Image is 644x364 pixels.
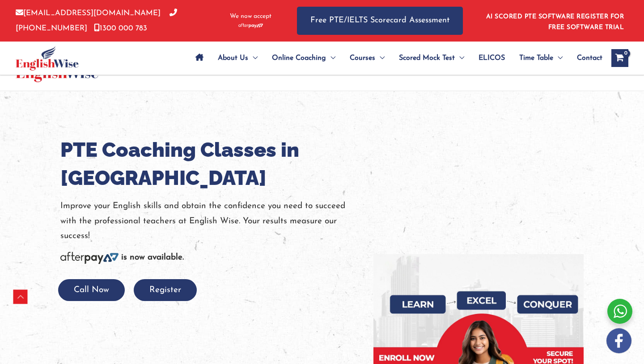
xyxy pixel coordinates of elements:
span: ELICOS [479,42,505,74]
a: Scored Mock TestMenu Toggle [392,42,471,74]
span: Contact [577,42,602,74]
button: Register [134,279,197,301]
img: Afterpay-Logo [238,23,263,28]
a: CoursesMenu Toggle [343,42,392,74]
a: View Shopping Cart, empty [611,49,628,67]
span: Scored Mock Test [399,42,455,74]
span: Menu Toggle [455,42,464,74]
a: ELICOS [471,42,512,74]
a: Contact [570,42,602,74]
span: About Us [218,42,248,74]
a: Free PTE/IELTS Scorecard Assessment [297,7,463,35]
img: cropped-ew-logo [16,46,79,71]
span: Menu Toggle [375,42,385,74]
a: Call Now [58,286,125,294]
a: Register [134,286,197,294]
nav: Site Navigation: Main Menu [188,42,602,74]
span: Menu Toggle [326,42,335,74]
span: Time Table [519,42,553,74]
p: Improve your English skills and obtain the confidence you need to succeed with the professional t... [60,199,360,243]
a: AI SCORED PTE SOFTWARE REGISTER FOR FREE SOFTWARE TRIAL [486,13,624,31]
a: About UsMenu Toggle [211,42,265,74]
a: [EMAIL_ADDRESS][DOMAIN_NAME] [16,9,161,17]
a: [PHONE_NUMBER] [16,9,177,32]
aside: Header Widget 1 [481,6,628,35]
h1: PTE Coaching Classes in [GEOGRAPHIC_DATA] [60,136,360,192]
a: Time TableMenu Toggle [512,42,570,74]
button: Call Now [58,279,125,301]
a: Online CoachingMenu Toggle [265,42,343,74]
span: We now accept [230,12,271,21]
a: 1300 000 783 [94,25,147,32]
img: white-facebook.png [606,328,631,353]
span: Courses [350,42,375,74]
span: Menu Toggle [248,42,258,74]
img: Afterpay-Logo [60,252,119,264]
span: Menu Toggle [553,42,563,74]
span: Online Coaching [272,42,326,74]
b: is now available. [121,253,184,262]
